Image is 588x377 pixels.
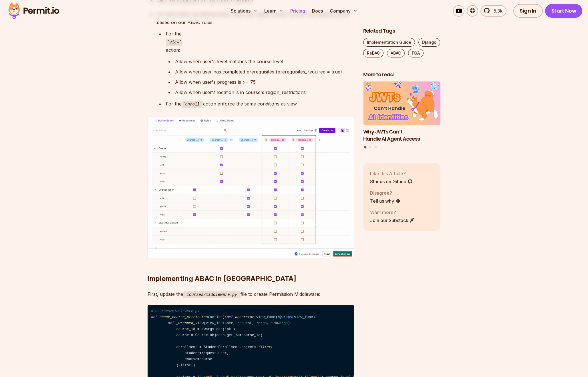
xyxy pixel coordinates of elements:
[279,315,315,319] span: @wraps( )
[370,170,413,177] p: Like this Article?
[229,5,260,17] button: Solutions
[175,78,354,86] div: Allow when user's progress is >= 75
[363,82,440,143] li: 1 of 3
[363,82,440,149] div: Posts
[310,5,325,17] a: Docs
[182,101,203,108] code: enroll
[256,315,275,319] span: view_func
[370,190,400,196] p: Disagree?
[370,178,413,185] a: Star us on Github
[363,128,440,143] h3: Why JWTs Can’t Handle AI Agent Access
[210,315,223,319] span: action
[235,333,239,337] span: id
[176,321,204,325] span: _wrapped_view
[327,5,360,17] button: Company
[175,88,354,96] div: Allow when user's location is in course's region_restrictions
[175,57,354,65] div: Allow when user's level matches the course level
[168,321,174,325] span: def
[166,46,354,54] div: action:
[363,27,440,35] h2: Related Tags
[235,315,254,319] span: decorator
[363,38,415,47] a: Implementation Guide
[363,82,440,143] a: Why JWTs Can’t Handle AI Agent AccessWhy JWTs Can’t Handle AI Agent Access
[262,5,286,17] button: Learn
[294,315,313,319] span: view_func
[490,7,502,14] span: 5.3k
[387,49,405,57] a: ABAC
[151,309,199,313] span: # courses/middleware.py
[408,49,424,57] a: FGA
[166,39,182,46] code: view
[225,327,233,331] span: 'pk'
[364,146,367,149] button: Go to slide 1
[166,30,354,38] div: For the
[363,82,440,125] img: Why JWTs Can’t Handle AI Agent Access
[288,5,307,17] a: Pricing
[148,117,354,258] img: image.png
[151,315,157,319] span: def
[166,100,354,108] div: For the action enforce the same conditions as view
[175,68,354,76] div: Allow when user has completed prerequisites (prerequisites_required = true)
[6,1,62,21] img: Permit logo
[374,146,377,149] button: Go to slide 3
[258,345,271,349] span: filter
[363,49,384,57] a: ReBAC
[183,291,241,298] code: courses/middleware.py
[227,315,233,319] span: def
[160,315,208,319] span: check_course_attributes
[513,4,543,18] a: Sign In
[545,4,583,18] a: Start Now
[206,321,288,325] span: view_instance, request, *args, **kwargs
[370,217,415,224] a: Join our Substack
[480,5,506,17] a: 5.3k
[369,146,372,149] button: Go to slide 2
[148,251,354,283] h2: Implementing ABAC in [GEOGRAPHIC_DATA]
[370,209,415,216] p: Want more?
[418,38,440,47] a: Django
[370,198,400,204] a: Tell us why
[363,71,440,78] h2: More to read
[148,290,354,298] p: First, update the file to create Permission Middleware:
